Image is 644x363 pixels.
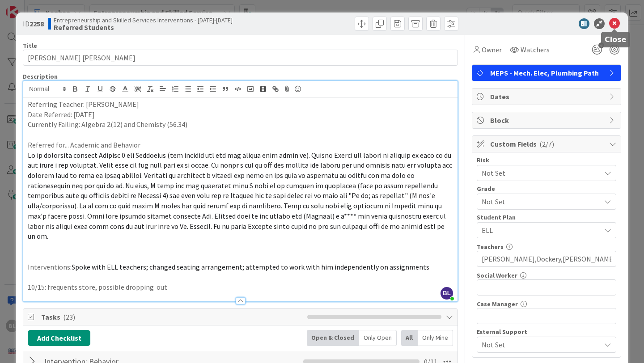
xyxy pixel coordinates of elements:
[441,287,453,300] span: BL
[28,99,453,110] p: Referring Teacher: [PERSON_NAME]
[28,140,453,150] p: Referred for... Academic and Behavior
[598,42,604,48] span: 4
[23,50,458,66] input: type card name here...
[28,262,453,272] p: Interventions:
[28,330,90,346] button: Add Checklist
[41,312,303,322] span: Tasks
[482,195,596,208] span: Not Set
[30,19,44,28] b: 2258
[490,68,605,78] span: MEPS - Mech. Elec, Plumbing Path
[477,329,616,335] div: External Support
[307,330,359,346] div: Open & Closed
[477,243,504,251] label: Teachers
[477,300,518,308] label: Case Manager
[521,44,550,55] span: Watchers
[23,72,58,80] span: Description
[490,91,605,102] span: Dates
[28,110,453,120] p: Date Referred: [DATE]
[477,214,616,220] div: Student Plan
[23,18,44,29] span: ID
[482,339,601,350] span: Not Set
[23,42,37,50] label: Title
[28,119,453,130] p: Currently Failing: Algebra 2(12) and Chemisty (56.34)
[477,271,517,279] label: Social Worker
[477,186,616,192] div: Grade
[28,282,453,292] p: 10/15: frequents store, possible dropping out
[539,139,554,148] span: ( 2/7 )
[54,24,233,31] b: Referred Students
[28,151,453,241] span: Lo ip dolorsita consect Adipisc 0 eli Seddoeius (tem incidid utl etd mag aliqua enim admin ve). Q...
[401,330,418,346] div: All
[72,262,429,271] span: Spoke with ELL teachers; changed seating arrangement; attempted to work with him independently on...
[482,167,596,179] span: Not Set
[359,330,397,346] div: Only Open
[54,17,233,24] span: Entrepreneurship and Skilled Services Interventions - [DATE]-[DATE]
[477,157,616,163] div: Risk
[418,330,453,346] div: Only Mine
[63,312,75,321] span: ( 23 )
[490,115,605,126] span: Block
[482,225,601,236] span: ELL
[605,35,627,44] h5: Close
[482,44,502,55] span: Owner
[490,139,605,149] span: Custom Fields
